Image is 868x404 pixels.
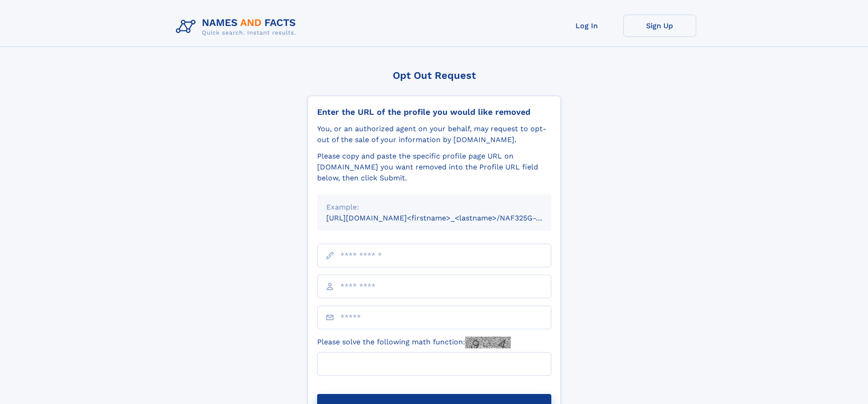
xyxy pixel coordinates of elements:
[317,337,511,348] label: Please solve the following math function:
[317,151,551,184] div: Please copy and paste the specific profile page URL on [DOMAIN_NAME] you want removed into the Pr...
[623,15,696,37] a: Sign Up
[308,70,561,81] div: Opt Out Request
[326,202,542,213] div: Example:
[317,123,551,145] div: You, or an authorized agent on your behalf, may request to opt-out of the sale of your informatio...
[326,214,569,222] small: [URL][DOMAIN_NAME]<firstname>_<lastname>/NAF325G-xxxxxxxx
[550,15,623,37] a: Log In
[317,107,551,117] div: Enter the URL of the profile you would like removed
[172,15,303,39] img: Logo Names and Facts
